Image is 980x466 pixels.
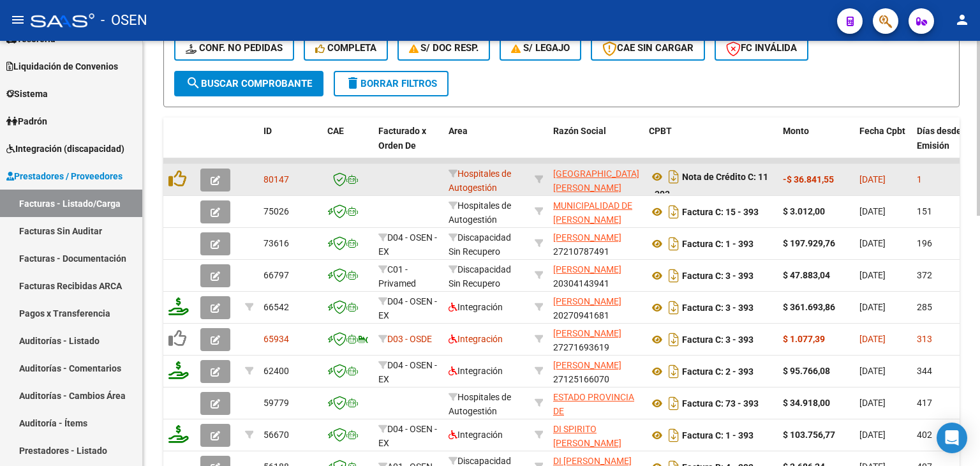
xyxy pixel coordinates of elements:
span: [PERSON_NAME] [553,296,621,306]
datatable-header-cell: Monto [778,117,854,174]
span: MUNICIPALIDAD DE [PERSON_NAME] [553,200,632,225]
span: Integración [449,302,503,312]
span: [DATE] [859,206,886,216]
span: 417 [917,398,932,408]
datatable-header-cell: Razón Social [548,117,644,174]
button: Buscar Comprobante [174,71,323,96]
span: Monto [783,126,809,136]
span: DI SPIRITO [PERSON_NAME] [553,424,621,449]
strong: Factura C: 1 - 393 [682,239,754,249]
span: 62400 [264,366,289,376]
div: 27125166070 [553,358,639,385]
span: CPBT [649,126,672,136]
span: S/ Doc Resp. [409,42,479,54]
button: Conf. no pedidas [174,35,294,61]
i: Descargar documento [665,329,682,350]
strong: $ 34.918,00 [783,398,830,408]
span: 313 [917,334,932,344]
strong: $ 197.929,76 [783,238,835,248]
span: [DATE] [859,238,886,248]
div: 27210787491 [553,230,639,257]
span: 75026 [264,206,289,216]
span: Integración [449,366,503,376]
span: D03 - OSDE [387,334,432,344]
button: S/ Doc Resp. [397,35,491,61]
span: CAE SIN CARGAR [602,42,694,54]
span: - OSEN [101,6,147,34]
span: Borrar Filtros [345,78,437,89]
span: Sistema [6,87,48,101]
strong: $ 1.077,39 [783,334,825,344]
span: Razón Social [553,126,606,136]
span: Discapacidad Sin Recupero [449,264,511,289]
span: 285 [917,302,932,312]
span: Discapacidad Sin Recupero [449,232,511,257]
span: Padrón [6,114,47,128]
span: Hospitales de Autogestión [449,392,511,417]
span: 73616 [264,238,289,248]
span: 196 [917,238,932,248]
span: Hospitales de Autogestión [449,169,511,193]
span: 344 [917,366,932,376]
span: C01 - Privamed [378,264,416,289]
span: DI [PERSON_NAME] [553,456,632,466]
div: 27271693619 [553,326,639,353]
button: FC Inválida [715,35,808,61]
span: 59779 [264,398,289,408]
strong: Factura C: 73 - 393 [682,398,759,409]
mat-icon: search [186,75,201,91]
i: Descargar documento [665,425,682,446]
button: CAE SIN CARGAR [591,35,705,61]
span: ESTADO PROVINCIA DE [GEOGRAPHIC_DATA][PERSON_NAME] [553,392,639,446]
i: Descargar documento [665,266,682,286]
div: 20270941681 [553,294,639,321]
span: [DATE] [859,430,886,440]
span: Buscar Comprobante [186,78,312,89]
span: D04 - OSEN - EX [PERSON_NAME] [378,424,447,463]
mat-icon: menu [10,12,26,27]
strong: Nota de Crédito C: 11 - 393 [649,172,768,199]
span: [PERSON_NAME] [553,360,621,370]
i: Descargar documento [665,234,682,254]
span: 65934 [264,334,289,344]
div: 30673377544 [553,390,639,417]
span: 372 [917,270,932,280]
strong: Factura C: 15 - 393 [682,207,759,217]
span: 151 [917,206,932,216]
span: Días desde Emisión [917,126,961,151]
strong: -$ 36.841,55 [783,174,834,184]
span: [GEOGRAPHIC_DATA][PERSON_NAME] [553,169,639,193]
strong: Factura C: 1 - 393 [682,430,754,440]
span: FC Inválida [726,42,797,54]
i: Descargar documento [665,202,682,222]
button: Borrar Filtros [334,71,449,96]
strong: Factura C: 3 - 393 [682,334,754,345]
span: 66797 [264,270,289,280]
span: 1 [917,174,922,184]
span: [DATE] [859,366,886,376]
datatable-header-cell: ID [258,117,322,174]
span: Facturado x Orden De [378,126,426,151]
span: Integración [449,430,503,440]
strong: $ 95.766,08 [783,366,830,376]
span: D04 - OSEN - EX [PERSON_NAME] [378,360,447,400]
strong: $ 3.012,00 [783,206,825,216]
span: Integración [449,334,503,344]
span: D04 - OSEN - EX [PERSON_NAME] [378,296,447,336]
span: 80147 [264,174,289,184]
strong: Factura C: 3 - 393 [682,303,754,313]
strong: Factura C: 3 - 393 [682,271,754,281]
mat-icon: delete [345,75,360,91]
span: Area [449,126,468,136]
span: Liquidación de Convenios [6,59,118,73]
button: S/ legajo [500,35,581,61]
datatable-header-cell: Fecha Cpbt [854,117,912,174]
span: Integración (discapacidad) [6,142,124,156]
mat-icon: person [954,12,970,27]
span: Prestadores / Proveedores [6,169,122,183]
div: 30999275474 [553,167,639,193]
span: 402 [917,430,932,440]
span: [PERSON_NAME] [553,232,621,243]
strong: $ 103.756,77 [783,430,835,440]
div: Open Intercom Messenger [937,423,967,453]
